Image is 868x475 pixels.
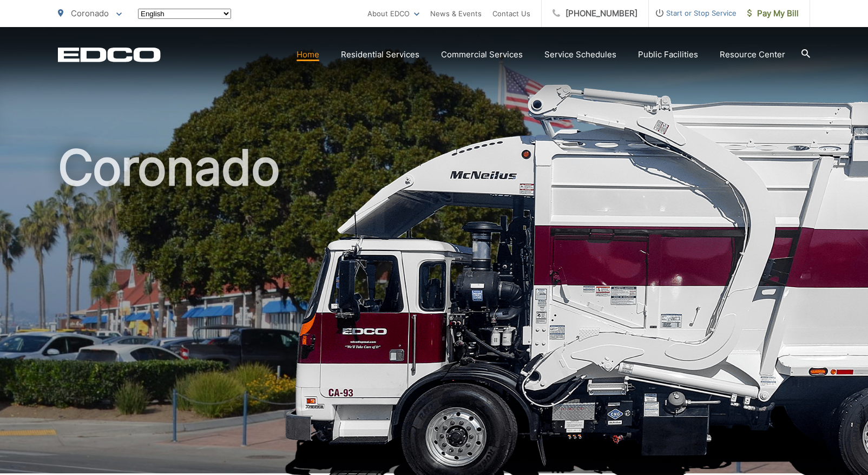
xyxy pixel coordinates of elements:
span: Pay My Bill [747,7,799,20]
a: About EDCO [367,7,419,20]
a: Commercial Services [441,48,523,61]
a: EDCD logo. Return to the homepage. [58,47,161,62]
span: Coronado [71,8,109,18]
a: Service Schedules [544,48,616,61]
a: Public Facilities [638,48,698,61]
a: Residential Services [341,48,419,61]
a: Contact Us [492,7,530,20]
a: Resource Center [720,48,785,61]
a: News & Events [430,7,482,20]
select: Select a language [138,9,231,19]
a: Home [297,48,319,61]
